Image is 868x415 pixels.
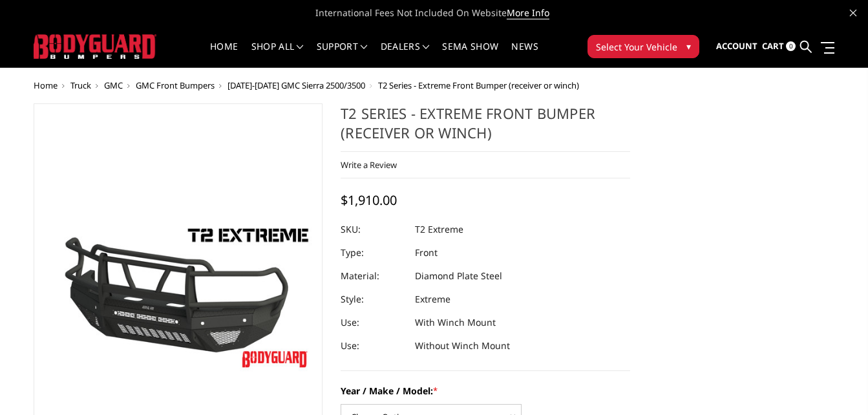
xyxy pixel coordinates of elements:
[786,41,796,51] span: 0
[341,103,630,152] h1: T2 Series - Extreme Front Bumper (receiver or winch)
[507,6,549,19] a: More Info
[415,288,450,311] dd: Extreme
[104,80,123,91] a: GMC
[341,191,397,209] span: $1,910.00
[511,42,538,67] a: News
[378,80,579,91] span: T2 Series - Extreme Front Bumper (receiver or winch)
[762,29,796,64] a: Cart 0
[341,288,405,311] dt: Style:
[34,80,58,91] a: Home
[341,384,630,398] label: Year / Make / Model:
[341,264,405,288] dt: Material:
[415,218,463,241] dd: T2 Extreme
[415,264,502,288] dd: Diamond Plate Steel
[341,311,405,334] dt: Use:
[34,34,156,58] img: BODYGUARD BUMPERS
[317,42,368,67] a: Support
[716,29,757,64] a: Account
[341,334,405,357] dt: Use:
[415,311,496,334] dd: With Winch Mount
[136,80,215,91] a: GMC Front Bumpers
[442,42,498,67] a: SEMA Show
[341,218,405,241] dt: SKU:
[587,35,699,58] button: Select Your Vehicle
[716,40,757,52] span: Account
[251,42,304,67] a: shop all
[341,241,405,264] dt: Type:
[762,40,784,52] span: Cart
[596,40,677,54] span: Select Your Vehicle
[686,39,691,53] span: ▾
[70,80,91,91] a: Truck
[381,42,430,67] a: Dealers
[415,241,438,264] dd: Front
[415,334,510,357] dd: Without Winch Mount
[210,42,238,67] a: Home
[341,159,397,171] a: Write a Review
[228,80,365,91] a: [DATE]-[DATE] GMC Sierra 2500/3500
